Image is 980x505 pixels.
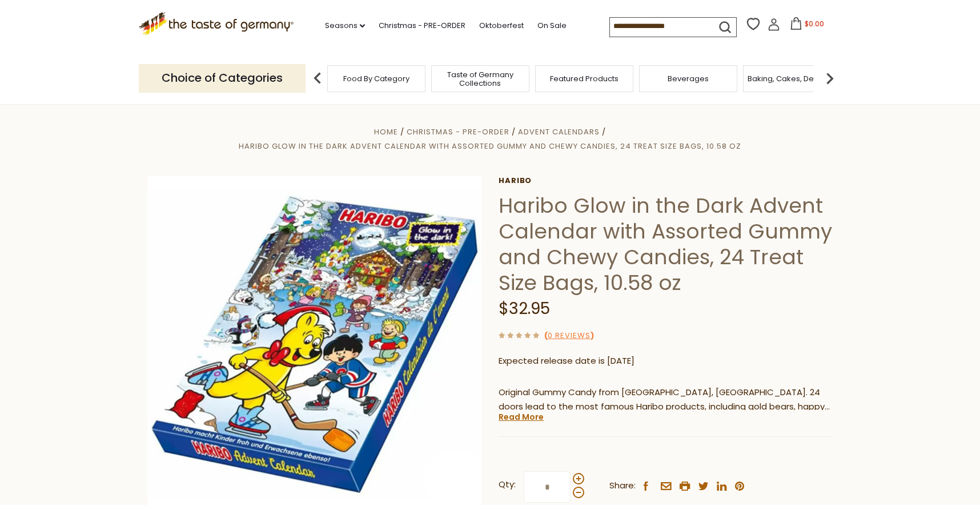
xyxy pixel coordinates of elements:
[524,471,571,503] input: Qty:
[499,478,516,492] strong: Qty:
[306,67,329,90] img: previous arrow
[499,297,550,320] span: $32.95
[435,70,526,88] a: Taste of Germany Collections
[499,354,833,368] p: Expected release date is [DATE]
[379,19,465,32] a: Christmas - PRE-ORDER
[139,64,306,92] p: Choice of Categories
[748,74,836,83] a: Baking, Cakes, Desserts
[518,126,600,137] a: Advent Calendars
[374,126,398,137] a: Home
[325,19,365,32] a: Seasons
[537,19,567,32] a: On Sale
[805,19,824,29] span: $0.00
[548,330,591,342] a: 0 Reviews
[499,193,833,296] h1: Haribo Glow in the Dark Advent Calendar with Assorted Gummy and Chewy Candies, 24 Treat Size Bags...
[499,411,544,423] a: Read More
[499,176,833,185] a: Haribo
[407,126,509,137] a: Christmas - PRE-ORDER
[343,74,409,83] a: Food By Category
[479,19,524,32] a: Oktoberfest
[499,385,833,414] p: Original Gummy Candy from [GEOGRAPHIC_DATA], [GEOGRAPHIC_DATA]. 24 doors lead to the most famous ...
[550,74,618,83] a: Featured Products
[782,17,831,34] button: $0.00
[668,74,709,83] a: Beverages
[239,141,741,152] a: Haribo Glow in the Dark Advent Calendar with Assorted Gummy and Chewy Candies, 24 Treat Size Bags...
[818,67,841,90] img: next arrow
[544,330,594,341] span: ( )
[609,479,636,493] span: Share:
